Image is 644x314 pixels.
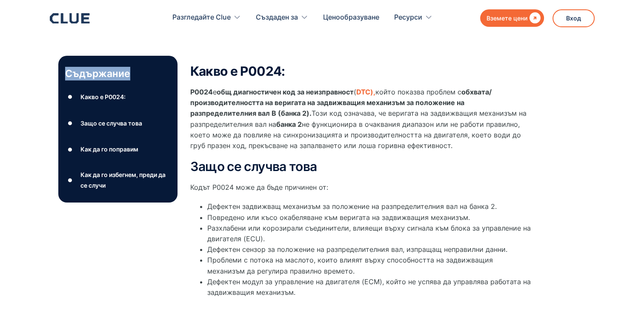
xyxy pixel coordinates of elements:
strong: банка 2 [276,120,302,128]
p: Съдържание [65,67,171,80]
div: ● [65,143,75,156]
font: Проблеми с потока на маслото, които влияят върху способността на задвижващия механизъм да регулир... [207,256,493,275]
div: Какво е P0024: [80,91,125,102]
div: Как да го поправим [80,144,138,154]
font: Разхлабени или корозирали съединители, влияещи върху сигнала към блока за управление на двигателя... [207,224,531,243]
a: ●Защо се случва това [65,117,171,130]
a: Вземете цени [480,9,544,27]
div: Как да го избегнем, преди да се случи [80,169,170,191]
a: Ценообразуване [323,4,379,31]
div: Създаден за [256,4,298,31]
p: е ( който показва проблем с Този код означава, че веригата на задвижващия механизъм на разпредели... [190,87,531,151]
strong: общ диагностичен код за неизправност [217,88,354,96]
div: Ресурси [394,4,432,31]
div: Ресурси [394,4,422,31]
h2: Защо се случва това [190,160,531,174]
div: Вземете цени [487,13,527,23]
div:  [527,13,541,23]
div: Защо се случва това [80,118,142,128]
a: ●Какво е P0024: [65,91,171,103]
font: Дефектен модул за управление на двигателя (ECM), който не успява да управлява работата на задвижв... [207,277,531,297]
div: Създаден за [256,4,308,31]
div: ● [65,91,75,103]
strong: Какво е P0024: [190,63,285,79]
strong: P0024 [190,88,213,96]
font: Повредено или късо окабеляване към веригата на задвижващия механизъм. [207,213,470,222]
div: Разгледайте Clue [172,4,241,31]
strong: обхвата/производителността на веригата на задвижващия механизъм за положение на разпределителния ... [190,88,492,117]
div: ● [65,117,75,130]
a: ●Как да го избегнем, преди да се случи [65,169,171,191]
a: ●Как да го поправим [65,143,171,156]
div: Разгледайте Clue [172,4,231,31]
a: Вход [552,9,595,27]
font: Дефектен задвижващ механизъм за положение на разпределителния вал на банка 2. [207,202,497,211]
a: DTC), [356,88,375,96]
font: Дефектен сензор за положение на разпределителния вал, изпращащ неправилни данни. [207,245,507,254]
p: Кодът P0024 може да бъде причинен от: [190,182,531,193]
div: ● [65,174,75,186]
